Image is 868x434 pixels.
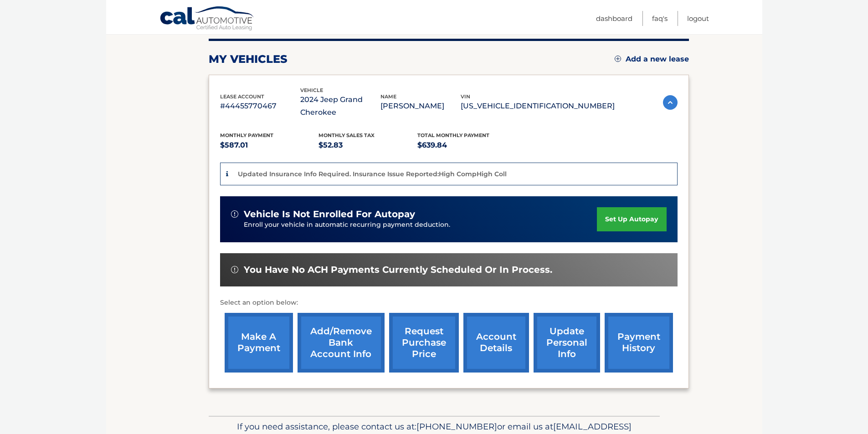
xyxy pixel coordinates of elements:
[318,132,375,138] span: Monthly sales Tax
[605,313,673,373] a: payment history
[238,170,507,178] p: Updated Insurance Info Required. Insurance Issue Reported:High CompHigh Coll
[687,11,709,26] a: Logout
[225,313,293,373] a: make a payment
[220,100,300,112] p: #44455770467
[244,209,415,220] span: vehicle is not enrolled for autopay
[300,87,323,93] span: vehicle
[380,100,461,112] p: [PERSON_NAME]
[389,313,459,373] a: request purchase price
[220,93,264,100] span: lease account
[652,11,668,26] a: FAQ's
[417,132,489,138] span: Total Monthly Payment
[231,210,238,218] img: alert-white.svg
[597,207,666,231] a: set up autopay
[534,313,600,373] a: update personal info
[244,220,597,230] p: Enroll your vehicle in automatic recurring payment deduction.
[461,93,470,100] span: vin
[318,139,417,152] p: $52.83
[615,56,621,62] img: add.svg
[596,11,632,26] a: Dashboard
[244,264,552,276] span: You have no ACH payments currently scheduled or in process.
[298,313,385,373] a: Add/Remove bank account info
[663,95,678,110] img: accordion-active.svg
[380,93,396,100] span: name
[615,55,689,64] a: Add a new lease
[461,100,615,112] p: [US_VEHICLE_IDENTIFICATION_NUMBER]
[300,93,380,119] p: 2024 Jeep Grand Cherokee
[416,421,497,432] span: [PHONE_NUMBER]
[231,266,238,273] img: alert-white.svg
[417,139,516,152] p: $639.84
[463,313,529,373] a: account details
[220,132,273,138] span: Monthly Payment
[220,139,319,152] p: $587.01
[159,6,255,32] a: Cal Automotive
[220,297,678,308] p: Select an option below:
[209,52,288,66] h2: my vehicles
